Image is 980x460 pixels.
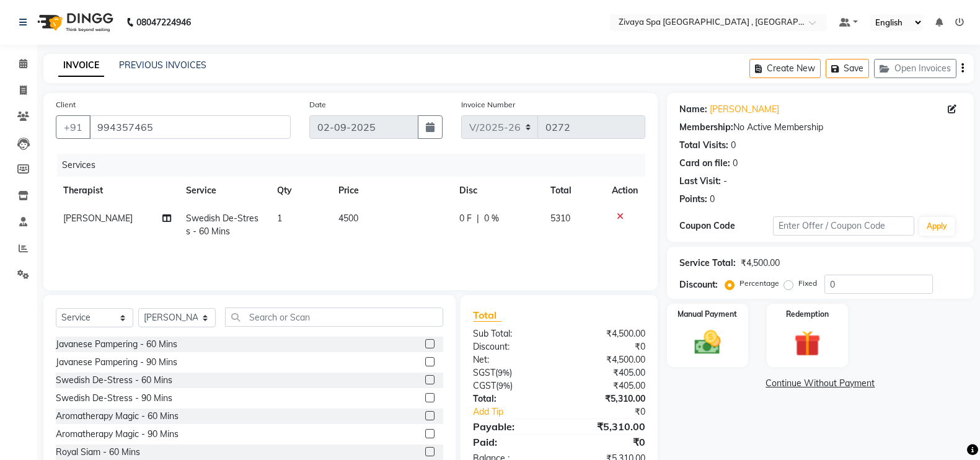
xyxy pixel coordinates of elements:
div: Last Visit: [679,175,721,188]
div: - [723,175,727,188]
button: Open Invoices [874,59,956,78]
div: ( ) [464,379,559,392]
div: Total Visits: [679,139,728,152]
th: Disc [452,177,543,205]
span: | [477,212,479,225]
div: Net: [464,353,559,366]
div: Discount: [679,278,718,291]
th: Qty [270,177,330,205]
button: Save [826,59,869,78]
img: _gift.svg [786,327,828,360]
div: 0 [731,139,736,152]
div: Coupon Code [679,219,774,232]
span: Swedish De-Stress - 60 Mins [186,213,258,237]
input: Search by Name/Mobile/Email/Code [89,115,291,139]
div: Paid: [464,435,559,449]
div: Swedish De-Stress - 90 Mins [56,392,172,405]
label: Percentage [739,278,779,289]
div: Swedish De-Stress - 60 Mins [56,374,172,387]
b: 08047224946 [136,5,191,40]
span: 0 % [484,212,499,225]
div: 0 [710,193,715,206]
div: ₹4,500.00 [741,257,780,270]
div: Membership: [679,121,733,134]
div: Services [57,154,655,177]
button: Apply [919,217,955,236]
div: Royal Siam - 60 Mins [56,446,140,459]
div: ₹0 [559,435,655,449]
span: 1 [277,213,282,224]
div: Card on file: [679,157,730,170]
div: ₹4,500.00 [559,353,655,366]
label: Redemption [786,309,829,320]
a: [PERSON_NAME] [710,103,779,116]
div: Points: [679,193,707,206]
label: Fixed [798,278,817,289]
div: ₹405.00 [559,366,655,379]
div: Sub Total: [464,327,559,340]
div: Aromatherapy Magic - 90 Mins [56,428,179,441]
div: ₹4,500.00 [559,327,655,340]
div: Name: [679,103,707,116]
div: Payable: [464,419,559,434]
span: 0 F [459,212,472,225]
div: ₹5,310.00 [559,419,655,434]
button: +91 [56,115,90,139]
a: Add Tip [464,405,575,418]
span: SGST [473,367,495,378]
span: 9% [498,368,510,378]
label: Manual Payment [678,309,737,320]
th: Action [604,177,645,205]
a: PREVIOUS INVOICES [119,60,206,71]
label: Client [56,99,76,110]
div: ( ) [464,366,559,379]
div: ₹5,310.00 [559,392,655,405]
div: Aromatherapy Magic - 60 Mins [56,410,179,423]
span: CGST [473,380,496,391]
th: Total [543,177,604,205]
div: Javanese Pampering - 60 Mins [56,338,177,351]
span: [PERSON_NAME] [63,213,133,224]
th: Price [331,177,452,205]
input: Search or Scan [225,307,443,327]
div: ₹0 [575,405,655,418]
img: _cash.svg [686,327,728,358]
div: Javanese Pampering - 90 Mins [56,356,177,369]
label: Invoice Number [461,99,515,110]
div: Total: [464,392,559,405]
input: Enter Offer / Coupon Code [773,216,914,236]
span: 5310 [550,213,570,224]
a: INVOICE [58,55,104,77]
th: Service [179,177,270,205]
div: 0 [733,157,738,170]
div: Service Total: [679,257,736,270]
div: Discount: [464,340,559,353]
img: logo [32,5,117,40]
div: No Active Membership [679,121,961,134]
span: 9% [498,381,510,391]
span: Total [473,309,501,322]
a: Continue Without Payment [669,377,971,390]
label: Date [309,99,326,110]
th: Therapist [56,177,179,205]
span: 4500 [338,213,358,224]
div: ₹0 [559,340,655,353]
div: ₹405.00 [559,379,655,392]
button: Create New [749,59,821,78]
